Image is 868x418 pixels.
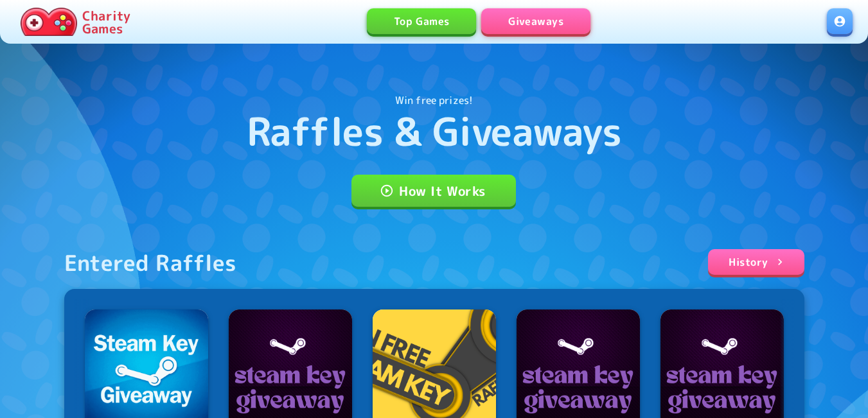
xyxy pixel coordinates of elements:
[247,108,622,154] h1: Raffles & Giveaways
[351,175,516,207] a: How It Works
[15,5,136,39] a: Charity Games
[395,92,473,108] p: Win free prizes!
[64,249,237,276] div: Entered Raffles
[708,249,804,275] a: History
[367,8,476,34] a: Top Games
[21,8,77,36] img: Charity.Games
[481,8,590,34] a: Giveaways
[82,9,130,35] p: Charity Games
